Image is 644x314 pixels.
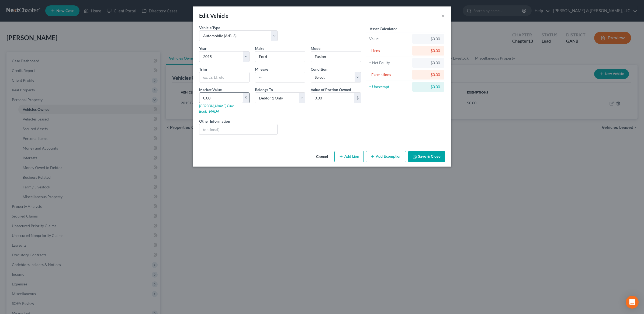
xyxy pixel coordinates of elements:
[369,48,410,53] div: - Liens
[311,93,354,103] input: 0.00
[243,93,249,103] div: $
[199,46,207,51] label: Year
[209,109,219,113] a: NADA
[441,12,445,19] button: ×
[255,87,273,92] span: Belongs To
[370,26,397,32] label: Asset Calculator
[311,87,351,92] label: Value of Portion Owned
[199,12,229,19] div: Edit Vehicle
[255,66,268,72] label: Mileage
[366,151,406,162] button: Add Exemption
[255,51,305,62] input: ex. Nissan
[199,72,249,82] input: ex. LS, LT, etc
[369,60,410,65] div: = Net Equity
[369,36,410,42] div: Value
[417,36,440,42] div: $0.00
[199,93,243,103] input: 0.00
[199,87,222,92] label: Market Value
[354,93,361,103] div: $
[626,296,639,309] div: Open Intercom Messenger
[369,84,410,89] div: = Unexempt
[255,46,264,51] span: Make
[311,46,321,51] label: Model
[199,124,277,134] input: (optional)
[199,25,220,30] label: Vehicle Type
[199,103,234,113] a: [PERSON_NAME] Blue Book
[417,48,440,53] div: $0.00
[255,72,305,82] input: --
[408,151,445,162] button: Save & Close
[199,66,207,72] label: Trim
[199,118,230,124] label: Other Information
[311,66,327,72] label: Condition
[417,60,440,65] div: $0.00
[334,151,364,162] button: Add Lien
[312,151,332,162] button: Cancel
[311,51,361,62] input: ex. Altima
[369,72,410,77] div: - Exemptions
[417,84,440,89] div: $0.00
[417,72,440,77] div: $0.00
